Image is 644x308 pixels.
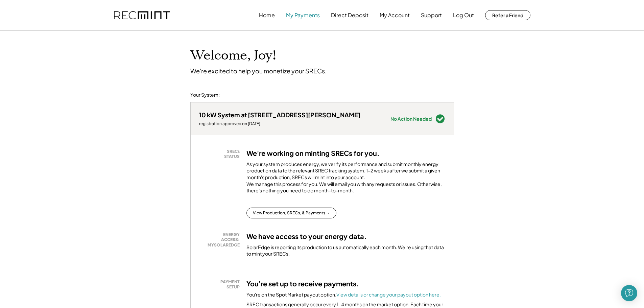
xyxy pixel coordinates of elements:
h3: We have access to your energy data. [246,232,367,241]
button: Direct Deposit [331,8,368,22]
button: Refer a Friend [485,10,530,20]
div: SolarEdge is reporting its production to us automatically each month. We're using that data to mi... [246,244,445,257]
div: SRECs STATUS [202,149,240,159]
div: You're on the Spot Market payout option. [246,291,441,298]
div: As your system produces energy, we verify its performance and submit monthly energy production da... [246,161,445,197]
button: My Account [380,8,410,22]
div: registration approved on [DATE] [199,121,360,126]
button: View Production, SRECs, & Payments → [246,208,336,218]
div: 10 kW System at [STREET_ADDRESS][PERSON_NAME] [199,111,360,119]
div: PAYMENT SETUP [202,279,240,290]
a: View details or change your payout option here. [336,291,441,298]
button: Log Out [453,8,474,22]
div: Your System: [190,92,220,98]
button: My Payments [286,8,320,22]
div: No Action Needed [390,116,432,121]
h3: We're working on minting SRECs for you. [246,149,380,158]
h1: Welcome, Joy! [190,48,276,64]
button: Support [421,8,442,22]
img: recmint-logotype%403x.png [114,11,170,20]
div: We're excited to help you monetize your SRECs. [190,67,327,75]
h3: You're set up to receive payments. [246,279,359,288]
button: Home [259,8,275,22]
div: ENERGY ACCESS: MYSOLAREDGE [202,232,240,248]
div: Open Intercom Messenger [621,285,637,301]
